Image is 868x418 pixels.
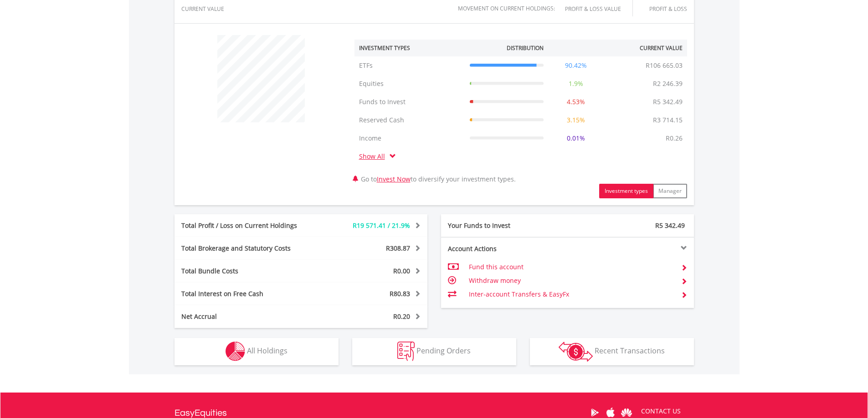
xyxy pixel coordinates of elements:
span: All Holdings [247,346,288,356]
td: Withdraw money [469,274,673,287]
td: R3 714.15 [648,111,687,129]
th: Current Value [604,40,687,56]
div: Your Funds to Invest [441,221,568,230]
td: 1.9% [548,75,604,93]
div: Movement on Current Holdings: [458,5,555,11]
span: Pending Orders [416,346,471,356]
button: Recent Transactions [530,338,694,365]
td: R2 246.39 [648,75,687,93]
span: R0.00 [393,267,410,275]
button: Pending Orders [352,338,516,365]
div: Profit & Loss [644,6,687,12]
div: Distribution [507,44,544,52]
div: Account Actions [441,244,568,253]
div: Total Bundle Costs [175,267,322,276]
td: R5 342.49 [648,93,687,111]
a: Invest Now [377,175,411,183]
button: All Holdings [175,338,339,365]
div: Net Accrual [175,312,322,321]
td: Income [354,129,465,147]
div: Total Profit / Loss on Current Holdings [175,221,322,230]
span: Recent Transactions [595,346,665,356]
img: transactions-zar-wht.png [559,342,593,362]
div: Total Interest on Free Cash [175,289,322,298]
td: Equities [354,75,465,93]
a: Show All [359,152,390,161]
td: ETFs [354,56,465,75]
td: 0.01% [548,129,604,147]
span: R0.20 [393,312,410,321]
td: Inter-account Transfers & EasyFx [469,287,673,301]
td: 90.42% [548,56,604,75]
td: R0.26 [661,129,687,147]
td: Reserved Cash [354,111,465,129]
span: R5 342.49 [655,221,685,230]
div: Go to to diversify your investment types. [348,30,694,198]
div: CURRENT VALUE [181,6,250,12]
td: 4.53% [548,93,604,111]
div: Profit & Loss Value [560,6,632,12]
img: holdings-wht.png [226,342,245,361]
button: Investment types [599,184,653,198]
span: R80.83 [390,289,410,298]
td: 3.15% [548,111,604,129]
th: Investment Types [354,40,465,56]
td: Funds to Invest [354,93,465,111]
td: Fund this account [469,260,673,274]
button: Manager [653,184,687,198]
td: R106 665.03 [641,56,687,75]
span: R308.87 [386,244,410,252]
img: pending_instructions-wht.png [397,342,415,361]
span: R19 571.41 / 21.9% [353,221,410,230]
div: Total Brokerage and Statutory Costs [175,244,322,253]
